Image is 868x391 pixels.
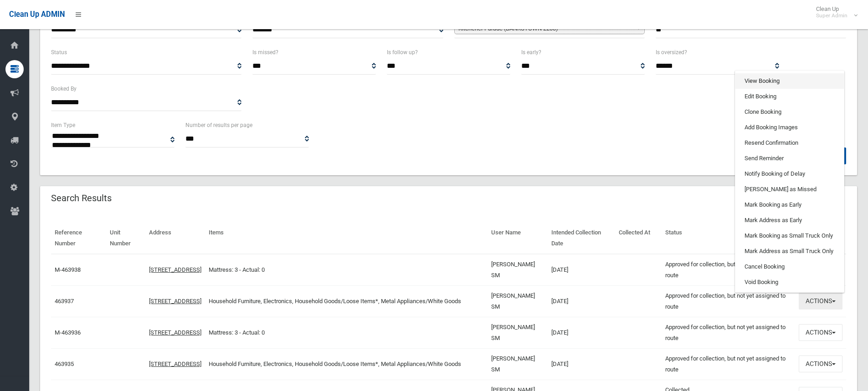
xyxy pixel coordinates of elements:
td: [PERSON_NAME] SM [488,254,548,286]
label: Is missed? [252,47,278,57]
td: Approved for collection, but not yet assigned to route [662,285,795,317]
a: [STREET_ADDRESS] [149,329,201,336]
button: Actions [799,355,842,372]
a: 463937 [55,298,74,305]
td: [DATE] [548,348,615,380]
a: 463935 [55,361,74,367]
label: Status [51,47,67,57]
label: Is early? [521,47,541,57]
td: [DATE] [548,254,615,286]
a: Edit Booking [735,89,844,104]
a: Notify Booking of Delay [735,166,844,182]
a: Add Booking Images [735,120,844,135]
a: Cancel Booking [735,259,844,274]
button: Actions [799,293,842,310]
a: View Booking [735,73,844,89]
th: Reference Number [51,223,106,254]
td: Household Furniture, Electronics, Household Goods/Loose Items*, Metal Appliances/White Goods [205,348,488,380]
td: [DATE] [548,285,615,317]
a: [PERSON_NAME] as Missed [735,182,844,197]
th: Items [205,223,488,254]
a: M-463938 [55,266,81,273]
a: Resend Confirmation [735,135,844,151]
a: M-463936 [55,329,81,336]
th: Collected At [615,223,662,254]
a: [STREET_ADDRESS] [149,298,201,305]
a: Send Reminder [735,151,844,166]
td: [PERSON_NAME] SM [488,317,548,348]
th: Address [145,223,205,254]
td: [DATE] [548,317,615,348]
td: Mattress: 3 - Actual: 0 [205,254,488,286]
th: Status [662,223,795,254]
a: [STREET_ADDRESS] [149,266,201,273]
a: Void Booking [735,274,844,290]
td: [PERSON_NAME] SM [488,285,548,317]
label: Item Type [51,120,75,130]
a: Mark Booking as Early [735,197,844,213]
td: Approved for collection, but not yet assigned to route [662,317,795,348]
a: Mark Address as Early [735,213,844,228]
label: Is oversized? [656,47,687,57]
button: Actions [799,324,842,341]
a: Clone Booking [735,104,844,120]
span: Clean Up ADMIN [9,10,65,19]
td: [PERSON_NAME] SM [488,348,548,380]
span: Clean Up [812,5,857,19]
td: Approved for collection, but not yet assigned to route [662,254,795,286]
small: Super Admin [816,12,847,19]
td: Approved for collection, but not yet assigned to route [662,348,795,380]
a: Mark Booking as Small Truck Only [735,228,844,244]
header: Search Results [40,189,123,207]
label: Number of results per page [185,120,252,130]
th: User Name [488,223,548,254]
td: Household Furniture, Electronics, Household Goods/Loose Items*, Metal Appliances/White Goods [205,285,488,317]
label: Is follow up? [387,47,418,57]
td: Mattress: 3 - Actual: 0 [205,317,488,348]
th: Intended Collection Date [548,223,615,254]
th: Unit Number [106,223,145,254]
label: Booked By [51,84,77,94]
a: Mark Address as Small Truck Only [735,244,844,259]
a: [STREET_ADDRESS] [149,361,201,367]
